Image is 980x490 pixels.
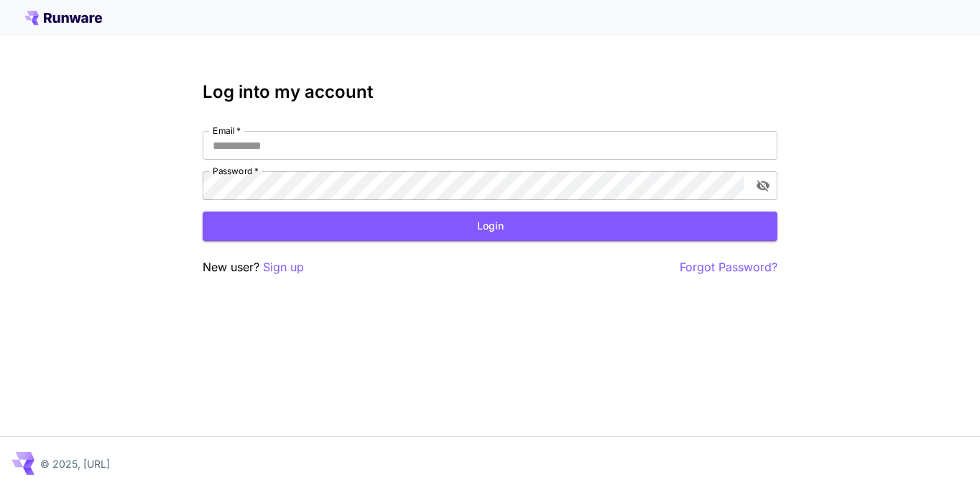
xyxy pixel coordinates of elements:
button: Forgot Password? [680,258,777,276]
p: © 2025, [URL] [40,456,110,471]
button: toggle password visibility [750,173,776,199]
p: New user? [203,258,304,276]
button: Login [203,212,777,241]
label: Email [213,124,241,137]
label: Password [213,165,259,177]
button: Sign up [263,258,304,276]
h3: Log into my account [203,82,777,102]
